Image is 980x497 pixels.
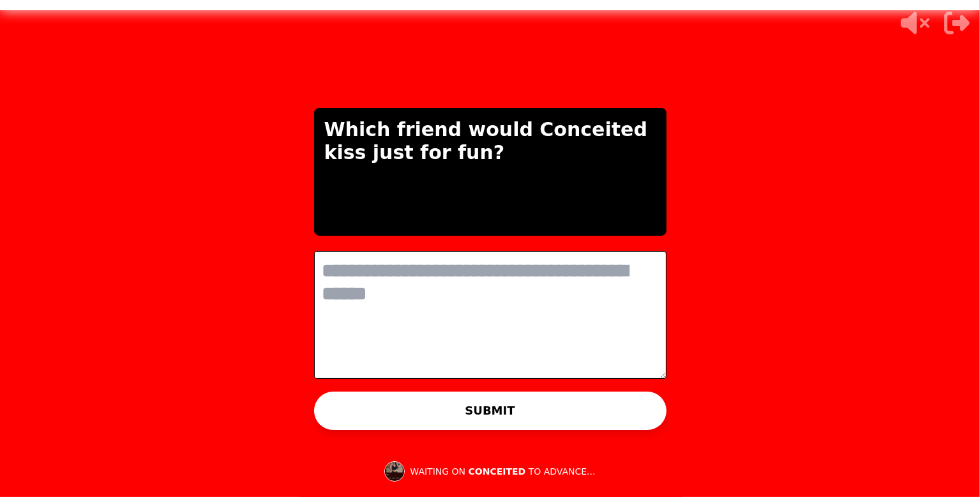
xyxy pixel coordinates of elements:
img: Waiting [384,461,405,482]
p: WAITING ON TO ADVANCE... [410,465,595,478]
p: 0 / 70 [480,363,500,376]
button: SUBMIT [314,392,667,430]
span: CONCEITED [469,466,526,477]
p: Which friend would Conceited kiss just for fun? [324,118,656,164]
